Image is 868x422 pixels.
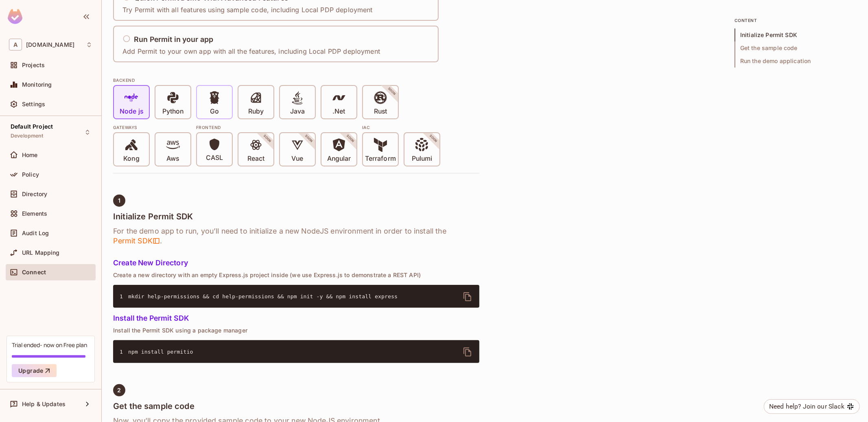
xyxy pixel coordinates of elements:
[22,269,46,276] span: Connect
[412,155,432,163] p: Pulumi
[365,155,396,163] p: Terraform
[12,364,57,377] button: Upgrade
[9,39,22,50] span: A
[293,123,325,155] span: SOON
[22,249,60,256] span: URL Mapping
[22,152,38,158] span: Home
[735,55,857,68] span: Run the demo application
[120,107,143,116] p: Node js
[458,287,477,306] button: delete
[327,155,351,163] p: Angular
[120,293,128,301] span: 1
[374,107,387,116] p: Rust
[735,28,857,42] span: Initialize Permit SDK
[335,123,366,155] span: SOON
[113,401,479,411] h4: Get the sample code
[11,133,44,139] span: Development
[291,155,303,163] p: Vue
[22,210,47,217] span: Elements
[122,5,373,14] p: Try Permit with all features using sample code, including Local PDP deployment
[122,47,380,56] p: Add Permit to your own app with all the features, including Local PDP deployment
[113,212,479,221] h4: Initialize Permit SDK
[162,107,184,116] p: Python
[166,155,179,163] p: Aws
[22,101,45,107] span: Settings
[251,123,283,155] span: SOON
[418,123,449,155] span: SOON
[113,272,479,278] p: Create a new directory with an empty Express.js project inside (we use Express.js to demonstrate ...
[22,81,52,88] span: Monitoring
[332,107,345,116] p: .Net
[376,76,408,107] span: SOON
[120,348,128,356] span: 1
[12,341,87,349] div: Trial ended- now on Free plan
[206,154,223,162] p: CASL
[248,107,264,116] p: Ruby
[196,124,357,131] div: Frontend
[113,236,160,246] span: Permit SDK
[134,35,213,44] h5: Run Permit in your app
[22,230,49,236] span: Audit Log
[8,9,22,24] img: SReyMgAAAABJRU5ErkJggg==
[22,401,66,407] span: Help & Updates
[128,349,193,355] span: npm install permitio
[113,314,479,322] h5: Install the Permit SDK
[22,191,47,197] span: Directory
[11,123,53,130] span: Default Project
[26,42,74,48] span: Workspace: ahamove.com
[290,107,305,116] p: Java
[117,387,121,394] span: 2
[769,402,844,411] div: Need help? Join our Slack
[113,327,479,334] p: Install the Permit SDK using a package manager
[118,197,120,204] span: 1
[113,124,191,131] div: Gateways
[362,124,440,131] div: IAC
[113,226,479,246] h6: For the demo app to run, you’ll need to initialize a new NodeJS environment in order to install t...
[113,77,479,83] div: BACKEND
[22,171,39,178] span: Policy
[22,62,45,68] span: Projects
[210,107,219,116] p: Go
[123,155,139,163] p: Kong
[128,293,398,300] span: mkdir help-permissions && cd help-permissions && npm init -y && npm install express
[735,17,857,24] p: content
[247,155,265,163] p: React
[458,342,477,362] button: delete
[735,42,857,55] span: Get the sample code
[113,259,479,267] h5: Create New Directory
